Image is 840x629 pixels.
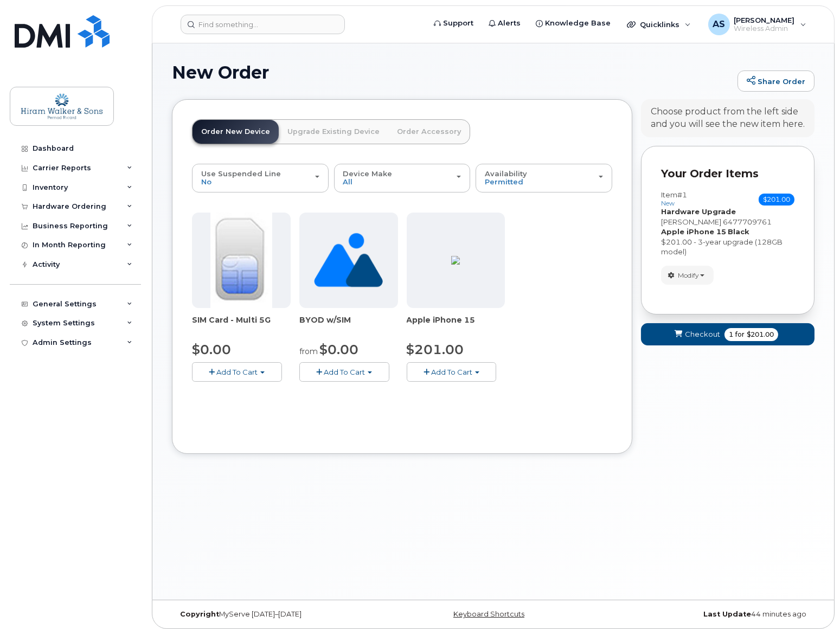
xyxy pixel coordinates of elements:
[661,227,726,236] strong: Apple iPhone 15
[759,194,794,206] span: $201.00
[334,164,471,192] button: Device Make All
[201,169,281,178] span: Use Suspended Line
[661,200,675,207] small: new
[192,314,291,336] div: SIM Card - Multi 5G
[661,266,714,285] button: Modify
[324,368,365,376] span: Add To Cart
[651,106,805,131] div: Choose product from the left side and you will see the new item here.
[678,271,699,280] span: Modify
[661,191,687,207] h3: Item
[192,362,282,381] button: Add To Cart
[279,120,388,144] a: Upgrade Existing Device
[703,610,751,618] strong: Last Update
[201,177,211,186] span: No
[299,362,389,381] button: Add To Cart
[299,314,398,336] div: BYOD w/SIM
[733,330,747,339] span: for
[677,190,687,199] span: #1
[661,207,736,216] strong: Hardware Upgrade
[661,166,794,182] p: Your Order Items
[476,164,612,192] button: Availability Permitted
[407,314,505,336] div: Apple iPhone 15
[192,342,231,357] span: $0.00
[485,177,523,186] span: Permitted
[747,330,774,339] span: $201.00
[453,610,524,618] a: Keyboard Shortcuts
[641,323,815,345] button: Checkout 1 for $201.00
[216,368,258,376] span: Add To Cart
[180,610,219,618] strong: Copyright
[407,342,464,357] span: $201.00
[485,169,527,178] span: Availability
[388,120,470,144] a: Order Accessory
[661,237,794,257] div: $201.00 - 3-year upgrade (128GB model)
[685,329,720,339] span: Checkout
[319,342,358,357] span: $0.00
[172,63,732,82] h1: New Order
[192,164,329,192] button: Use Suspended Line No
[723,217,772,226] span: 6477709761
[451,256,460,265] img: 96FE4D95-2934-46F2-B57A-6FE1B9896579.png
[407,362,497,381] button: Add To Cart
[172,610,386,619] div: MyServe [DATE]–[DATE]
[210,213,272,308] img: 00D627D4-43E9-49B7-A367-2C99342E128C.jpg
[738,70,815,92] a: Share Order
[343,177,353,186] span: All
[728,227,749,236] strong: Black
[729,330,733,339] span: 1
[193,120,279,144] a: Order New Device
[314,213,383,308] img: no_image_found-2caef05468ed5679b831cfe6fc140e25e0c280774317ffc20a367ab7fd17291e.png
[299,346,318,356] small: from
[600,610,815,619] div: 44 minutes ago
[343,169,393,178] span: Device Make
[431,368,472,376] span: Add To Cart
[661,217,721,226] span: [PERSON_NAME]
